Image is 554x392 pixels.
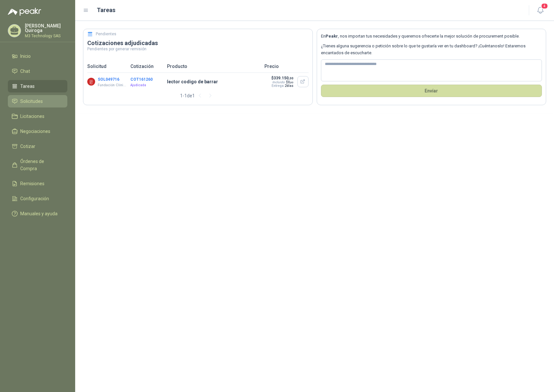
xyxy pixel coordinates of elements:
div: Incluido [272,80,285,84]
p: M3 Technology SAS [25,34,67,38]
button: Envíar [321,85,542,97]
a: Órdenes de Compra [8,155,67,175]
h5: Pendientes [96,31,116,37]
span: Configuración [20,195,49,202]
p: ¿Tienes alguna sugerencia o petición sobre lo que te gustaría ver en tu dashboard? ¡Cuéntanoslo! ... [321,43,542,56]
p: lector codigo de barrar [167,78,260,85]
p: Entrega: [271,84,294,88]
button: SOL049716 [98,77,119,82]
img: Company Logo [87,78,95,86]
p: Pendientes por generar remisión [87,47,309,51]
p: [PERSON_NAME] Quiroga [25,24,67,33]
a: Manuales y ayuda [8,207,67,220]
a: Licitaciones [8,110,67,122]
span: Inicio [20,53,31,60]
a: Configuración [8,192,67,205]
span: Chat [20,68,30,75]
span: 2 días [285,84,294,88]
button: 4 [534,5,546,16]
a: Solicitudes [8,95,67,107]
span: Cotizar [20,143,35,150]
div: 1 - 1 de 1 [180,90,216,101]
p: Fundación Clínica Shaio [98,83,127,88]
button: COT161260 [130,77,153,82]
a: Negociaciones [8,125,67,138]
span: ,00 [289,76,294,80]
b: Peakr [326,34,338,39]
span: ,00 [290,81,294,84]
span: Tareas [20,83,35,90]
span: $ [286,80,294,84]
span: Solicitudes [20,98,43,105]
p: Solicitud [87,63,126,70]
span: 4 [541,3,548,9]
p: Ajudicada [130,83,163,88]
span: Remisiones [20,180,44,187]
p: Producto [167,63,260,70]
p: En , nos importan tus necesidades y queremos ofrecerte la mejor solución de procurement posible. [321,33,542,40]
a: Chat [8,65,67,77]
span: Manuales y ayuda [20,210,58,217]
a: Inicio [8,50,67,62]
img: Logo peakr [8,8,41,16]
p: Cotización [130,63,163,70]
span: 0 [288,80,294,84]
a: Cotizar [8,140,67,153]
span: Órdenes de Compra [20,158,61,172]
span: 339.150 [274,76,294,80]
a: Tareas [8,80,67,92]
a: Remisiones [8,177,67,190]
p: $ [271,76,294,80]
p: Precio [264,63,309,70]
span: Licitaciones [20,113,44,120]
h1: Tareas [97,6,115,15]
span: Negociaciones [20,128,50,135]
h3: Cotizaciones adjudicadas [87,39,309,47]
